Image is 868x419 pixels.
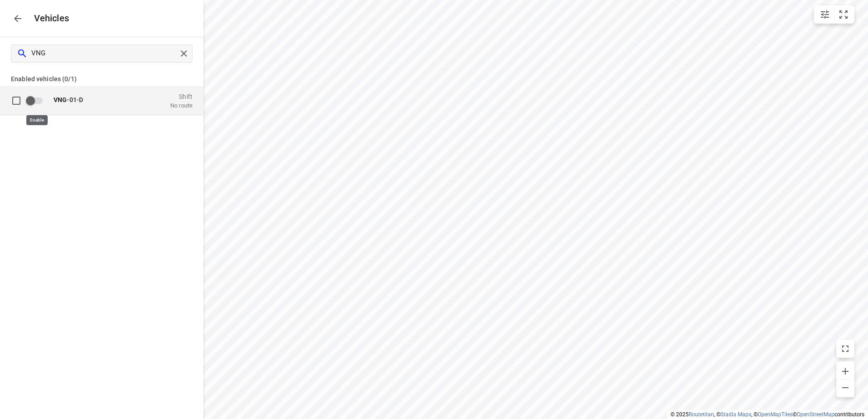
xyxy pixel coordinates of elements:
button: Map settings [816,5,834,24]
p: Vehicles [27,13,69,24]
a: Routetitan [689,411,714,418]
b: VNG [54,96,67,103]
li: © 2025 , © , © © contributors [671,411,864,418]
input: Search vehicles [31,46,177,60]
a: OpenMapTiles [758,411,793,418]
p: Shift [170,93,192,100]
a: Stadia Maps [720,411,751,418]
a: OpenStreetMap [797,411,834,418]
span: -01-D [54,96,83,103]
p: No route [170,102,192,109]
div: small contained button group [814,5,854,24]
button: Fit zoom [834,5,853,24]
